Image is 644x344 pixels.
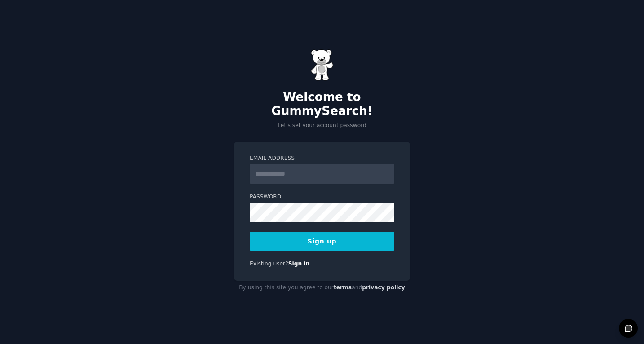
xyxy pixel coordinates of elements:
a: Sign in [288,260,310,267]
a: terms [334,284,352,291]
button: Sign up [250,232,394,251]
span: Existing user? [250,260,288,267]
a: privacy policy [362,284,405,291]
img: Gummy Bear [311,49,333,81]
label: Password [250,193,394,201]
p: Let's set your account password [234,122,410,130]
div: By using this site you agree to our and [234,281,410,295]
h2: Welcome to GummySearch! [234,90,410,119]
label: Email Address [250,154,394,163]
